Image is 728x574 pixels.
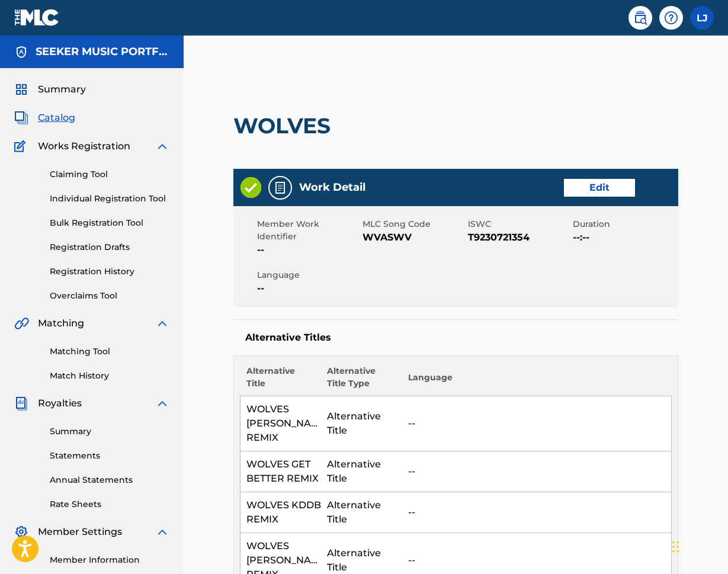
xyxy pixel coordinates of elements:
[155,396,169,411] img: expand
[50,425,169,438] a: Summary
[363,230,465,245] span: WVASWV
[14,45,28,59] img: Accounts
[50,290,169,302] a: Overclaims Tool
[38,396,82,411] span: Royalties
[363,218,465,230] span: MLC Song Code
[233,113,336,139] h2: WOLVES
[14,82,28,97] img: Summary
[672,529,679,565] div: Drag
[50,450,169,462] a: Statements
[38,316,84,331] span: Matching
[50,498,169,511] a: Rate Sheets
[573,230,675,245] span: --:--
[321,451,402,492] td: Alternative Title
[50,217,169,229] a: Bulk Registration Tool
[240,492,322,533] td: WOLVES KDDB REMIX
[38,111,75,125] span: Catalog
[273,181,287,195] img: Work Detail
[690,6,714,30] div: User Menu
[402,492,672,533] td: --
[14,111,75,125] a: CatalogCatalog
[14,396,28,411] img: Royalties
[240,365,322,396] th: Alternative Title
[14,139,30,153] img: Works Registration
[659,6,683,30] div: Help
[14,111,28,125] img: Catalog
[321,492,402,533] td: Alternative Title
[402,451,672,492] td: --
[669,517,728,574] iframe: Chat Widget
[14,82,86,97] a: SummarySummary
[321,365,402,396] th: Alternative Title Type
[50,168,169,181] a: Claiming Tool
[50,554,169,566] a: Member Information
[695,383,728,478] iframe: Resource Center
[14,316,29,331] img: Matching
[299,181,365,194] h5: Work Detail
[245,332,666,344] h5: Alternative Titles
[50,193,169,205] a: Individual Registration Tool
[633,11,647,25] img: search
[38,82,86,97] span: Summary
[155,139,169,153] img: expand
[573,218,675,230] span: Duration
[257,281,360,296] span: --
[257,218,360,243] span: Member Work Identifier
[38,525,122,539] span: Member Settings
[155,316,169,331] img: expand
[240,451,322,492] td: WOLVES GET BETTER REMIX
[564,179,635,197] a: Edit
[257,269,360,281] span: Language
[664,11,678,25] img: help
[155,525,169,539] img: expand
[38,139,130,153] span: Works Registration
[36,45,169,59] h5: SEEKER MUSIC PORTFOLIO HOLDCO I LP
[14,9,60,26] img: MLC Logo
[257,243,360,257] span: --
[628,6,652,30] a: Public Search
[468,218,570,230] span: ISWC
[402,396,672,451] td: --
[50,241,169,254] a: Registration Drafts
[50,265,169,278] a: Registration History
[50,345,169,358] a: Matching Tool
[321,396,402,451] td: Alternative Title
[240,177,261,198] img: Valid
[240,396,322,451] td: WOLVES [PERSON_NAME] REMIX
[14,525,28,539] img: Member Settings
[50,474,169,486] a: Annual Statements
[402,365,672,396] th: Language
[50,370,169,382] a: Match History
[468,230,570,245] span: T9230721354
